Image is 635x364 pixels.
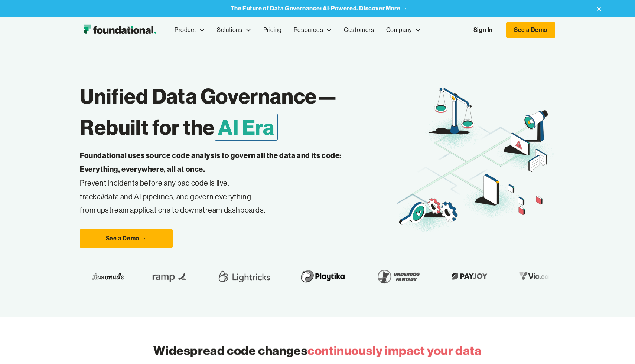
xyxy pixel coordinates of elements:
[80,149,365,217] p: Prevent incidents before any bad code is live, track data and AI pipelines, and govern everything...
[386,25,412,35] div: Company
[307,342,481,358] span: continuously impact your data
[338,18,380,42] a: Customers
[80,81,397,143] h1: Unified Data Governance— Rebuilt for the
[175,25,196,35] div: Product
[80,23,160,37] a: home
[288,18,338,42] div: Resources
[97,192,104,201] em: all
[380,18,427,42] div: Company
[217,25,242,35] div: Solutions
[140,266,184,287] img: Ramp
[153,342,481,359] h2: Widespread code changes
[80,229,173,248] a: See a Demo →
[506,22,555,38] a: See a Demo
[208,266,264,287] img: Lightricks
[257,18,288,42] a: Pricing
[84,270,116,282] img: Lemonade
[211,18,257,42] div: Solutions
[231,5,408,12] a: The Future of Data Governance: AI-Powered. Discover More →
[288,266,341,287] img: Playtika
[80,151,342,174] strong: Foundational uses source code analysis to govern all the data and its code: Everything, everywher...
[215,114,278,141] span: AI Era
[365,266,416,287] img: Underdog Fantasy
[169,18,211,42] div: Product
[439,270,483,282] img: Payjoy
[507,270,550,282] img: Vio.com
[466,22,500,38] a: Sign In
[294,25,323,35] div: Resources
[80,23,160,37] img: Foundational Logo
